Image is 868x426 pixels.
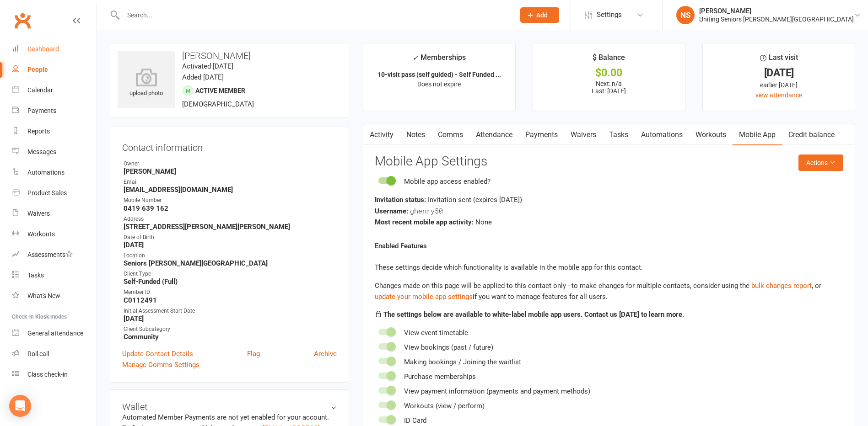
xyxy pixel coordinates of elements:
[124,215,337,224] div: Address
[410,206,443,215] span: ghenry50
[400,124,431,145] a: Notes
[12,224,97,245] a: Workouts
[475,218,492,226] span: None
[404,358,521,366] span: Making bookings / Joining the waitlist
[27,169,65,176] div: Automations
[9,395,31,417] div: Open Intercom Messenger
[27,230,55,238] div: Workouts
[27,251,73,258] div: Assessments
[751,282,821,290] span: , or
[541,68,677,78] div: $0.00
[124,277,337,286] strong: Self-Funded (Full)
[124,186,337,194] strong: [EMAIL_ADDRESS][DOMAIN_NAME]
[12,203,97,224] a: Waivers
[124,241,337,249] strong: [DATE]
[182,73,224,81] time: Added [DATE]
[473,196,522,204] span: (expires [DATE] )
[124,288,337,297] div: Member ID
[760,52,798,68] div: Last visit
[124,233,337,242] div: Date of Birth
[404,416,426,425] span: ID Card
[12,162,97,183] a: Automations
[375,240,427,251] label: Enabled Features
[12,121,97,142] a: Reports
[469,124,519,145] a: Attendance
[412,52,466,69] div: Memberships
[12,344,97,364] a: Roll call
[182,62,233,70] time: Activated [DATE]
[12,183,97,203] a: Product Sales
[122,348,193,359] a: Update Contact Details
[124,167,337,176] strong: [PERSON_NAME]
[375,218,474,226] strong: Most recent mobile app activity:
[520,7,559,23] button: Add
[124,333,337,341] strong: Community
[27,128,50,135] div: Reports
[124,259,337,267] strong: Seniors [PERSON_NAME][GEOGRAPHIC_DATA]
[417,80,461,88] span: Does not expire
[124,296,337,304] strong: C0112491
[124,270,337,278] div: Client Type
[751,282,812,290] a: bulk changes report
[699,15,854,23] div: Uniting Seniors [PERSON_NAME][GEOGRAPHIC_DATA]
[603,124,635,145] a: Tasks
[12,323,97,344] a: General attendance kiosk mode
[593,52,625,68] div: $ Balance
[27,66,48,73] div: People
[124,314,337,323] strong: [DATE]
[27,272,44,279] div: Tasks
[564,124,603,145] a: Waivers
[118,51,341,61] h3: [PERSON_NAME]
[375,293,473,301] a: update your mobile app settings
[699,7,854,15] div: [PERSON_NAME]
[689,124,733,145] a: Workouts
[27,292,60,299] div: What's New
[383,310,684,319] strong: The settings below are available to white-label mobile app users. Contact us [DATE] to learn more.
[404,176,491,187] div: Mobile app access enabled?
[12,59,97,80] a: People
[404,387,590,395] span: View payment information (payments and payment methods)
[412,53,418,62] i: ✓
[363,124,400,145] a: Activity
[124,251,337,260] div: Location
[27,107,56,114] div: Payments
[27,330,83,337] div: General attendance
[122,139,337,153] h3: Contact information
[124,178,337,186] div: Email
[733,124,782,145] a: Mobile App
[12,39,97,59] a: Dashboard
[124,307,337,315] div: Initial Assessment Start Date
[541,80,677,95] p: Next: n/a Last: [DATE]
[120,9,508,21] input: Search...
[782,124,841,145] a: Credit balance
[404,329,468,337] span: View event timetable
[711,80,846,90] div: earlier [DATE]
[124,204,337,213] strong: 0419 639 162
[635,124,689,145] a: Automations
[27,371,68,378] div: Class check-in
[431,124,469,145] a: Comms
[124,196,337,205] div: Mobile Number
[755,91,802,99] a: view attendance
[12,245,97,265] a: Assessments
[27,148,56,155] div: Messages
[314,348,337,359] a: Archive
[27,210,50,217] div: Waivers
[676,6,695,24] div: NS
[195,87,245,94] span: Active member
[375,194,843,205] div: Invitation sent
[122,402,337,412] h3: Wallet
[124,325,337,334] div: Client Subcategory
[597,5,622,25] span: Settings
[27,45,59,53] div: Dashboard
[375,196,426,204] strong: Invitation status:
[375,262,843,273] p: These settings decide which functionality is available in the mobile app for this contact.
[122,359,199,370] a: Manage Comms Settings
[27,350,49,357] div: Roll call
[27,189,67,197] div: Product Sales
[12,265,97,286] a: Tasks
[536,11,548,19] span: Add
[12,142,97,162] a: Messages
[798,154,843,171] button: Actions
[124,223,337,231] strong: [STREET_ADDRESS][PERSON_NAME][PERSON_NAME]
